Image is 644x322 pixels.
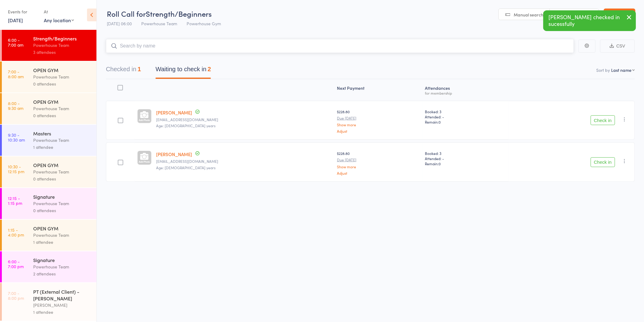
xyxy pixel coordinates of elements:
[337,151,420,175] div: $228.80
[33,105,91,112] div: Powerhouse Team
[337,123,420,127] a: Show more
[2,93,96,124] a: 8:00 -9:30 amOPEN GYMPowerhouse Team0 attendees
[141,20,177,26] span: Powerhouse Team
[2,61,96,93] a: 7:00 -8:00 amOPEN GYMPowerhouse Team0 attendees
[33,73,91,80] div: Powerhouse Team
[106,63,141,79] button: Checked in1
[425,91,506,95] div: for membership
[33,232,91,239] div: Powerhouse Team
[33,309,91,316] div: 1 attendee
[156,151,192,157] a: [PERSON_NAME]
[8,132,25,142] time: 9:30 - 10:30 am
[33,98,91,105] div: OPEN GYM
[425,109,506,114] span: Booked: 3
[156,123,216,128] span: Age: [DEMOGRAPHIC_DATA] years
[335,82,423,98] div: Next Payment
[337,165,420,169] a: Show more
[8,291,24,300] time: 7:00 - 8:00 pm
[8,17,23,23] a: [DATE]
[337,129,420,133] a: Adjust
[33,137,91,144] div: Powerhouse Team
[2,251,96,282] a: 6:00 -7:00 pmSignaturePowerhouse Team2 attendees
[8,164,24,174] time: 10:30 - 12:15 pm
[33,49,91,56] div: 3 attendees
[2,156,96,187] a: 10:30 -12:15 pmOPEN GYMPowerhouse Team0 attendees
[33,168,91,175] div: Powerhouse Team
[337,116,420,120] small: Due [DATE]
[611,67,632,73] div: Last name
[33,112,91,119] div: 0 attendees
[33,200,91,207] div: Powerhouse Team
[8,101,23,110] time: 8:00 - 9:30 am
[425,161,506,166] span: Remain:
[33,302,91,309] div: [PERSON_NAME]
[187,20,221,26] span: Powerhouse Gym
[604,9,635,21] a: Exit roll call
[107,20,132,26] span: [DATE] 06:00
[543,10,636,31] div: [PERSON_NAME] checked in sucessfully
[439,161,441,166] span: 0
[33,225,91,232] div: OPEN GYM
[33,270,91,277] div: 2 attendees
[8,227,24,237] time: 1:15 - 4:00 pm
[425,156,506,161] span: Attended: -
[514,12,544,18] span: Manual search
[2,188,96,219] a: 12:15 -1:15 pmSignaturePowerhouse Team0 attendees
[33,42,91,49] div: Powerhouse Team
[591,157,615,167] button: Check in
[33,193,91,200] div: Signature
[425,114,506,119] span: Attended: -
[8,37,23,47] time: 6:00 - 7:00 am
[156,159,332,163] small: simwest1985@gmail.com
[425,119,506,124] span: Remain:
[33,144,91,151] div: 1 attendee
[33,67,91,73] div: OPEN GYM
[8,69,24,79] time: 7:00 - 8:00 am
[33,239,91,246] div: 1 attendee
[33,175,91,182] div: 0 attendees
[337,109,420,133] div: $228.80
[8,196,22,205] time: 12:15 - 1:15 pm
[208,66,211,72] div: 2
[156,165,216,170] span: Age: [DEMOGRAPHIC_DATA] years
[33,80,91,87] div: 0 attendees
[33,35,91,42] div: Strength/Beginners
[8,259,24,269] time: 6:00 - 7:00 pm
[33,162,91,168] div: OPEN GYM
[600,40,635,53] button: CSV
[33,288,91,302] div: PT (External Client) - [PERSON_NAME]
[8,7,38,17] div: Events for
[2,30,96,61] a: 6:00 -7:00 amStrength/BeginnersPowerhouse Team3 attendees
[33,207,91,214] div: 0 attendees
[44,7,74,17] div: At
[107,9,146,19] span: Roll Call for
[106,39,574,53] input: Search by name
[422,82,509,98] div: Atten­dances
[2,220,96,251] a: 1:15 -4:00 pmOPEN GYMPowerhouse Team1 attendee
[33,130,91,137] div: Masters
[2,283,96,321] a: 7:00 -8:00 pmPT (External Client) - [PERSON_NAME][PERSON_NAME]1 attendee
[156,117,332,122] small: nicolesamanthamitchell@yahoo.com.au
[337,158,420,162] small: Due [DATE]
[2,125,96,156] a: 9:30 -10:30 amMastersPowerhouse Team1 attendee
[33,263,91,270] div: Powerhouse Team
[425,151,506,156] span: Booked: 3
[439,119,441,124] span: 0
[591,115,615,125] button: Check in
[337,171,420,175] a: Adjust
[597,67,610,73] label: Sort by
[138,66,141,72] div: 1
[33,257,91,263] div: Signature
[44,17,74,23] div: Any location
[146,9,212,19] span: Strength/Beginners
[156,63,211,79] button: Waiting to check in2
[156,109,192,116] a: [PERSON_NAME]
